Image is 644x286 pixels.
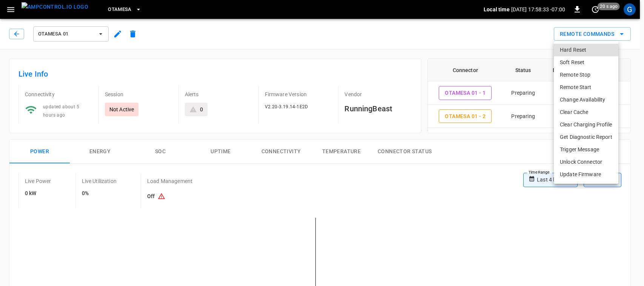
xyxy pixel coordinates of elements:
[554,81,618,94] li: Remote Start
[554,156,618,168] li: Unlock Connector
[554,118,618,131] li: Clear Charging Profile
[554,143,618,156] li: Trigger Message
[554,94,618,106] li: Change Availability
[554,168,618,181] li: Update Firmware
[554,69,618,81] li: Remote Stop
[554,44,618,56] li: Hard Reset
[554,106,618,118] li: Clear Cache
[554,131,618,143] li: Get Diagnostic Report
[554,56,618,69] li: Soft Reset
